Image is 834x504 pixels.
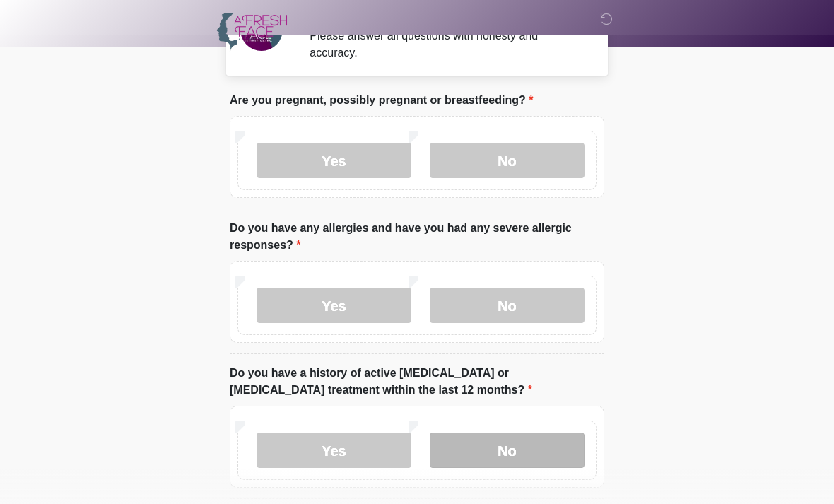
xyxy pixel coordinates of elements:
[257,288,411,323] label: Yes
[430,143,585,178] label: No
[230,365,604,399] label: Do you have a history of active [MEDICAL_DATA] or [MEDICAL_DATA] treatment within the last 12 mon...
[257,433,411,468] label: Yes
[257,143,411,178] label: Yes
[430,288,585,323] label: No
[430,433,585,468] label: No
[216,11,288,54] img: A Fresh Face Aesthetics Inc Logo
[230,92,533,109] label: Are you pregnant, possibly pregnant or breastfeeding?
[230,220,604,254] label: Do you have any allergies and have you had any severe allergic responses?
